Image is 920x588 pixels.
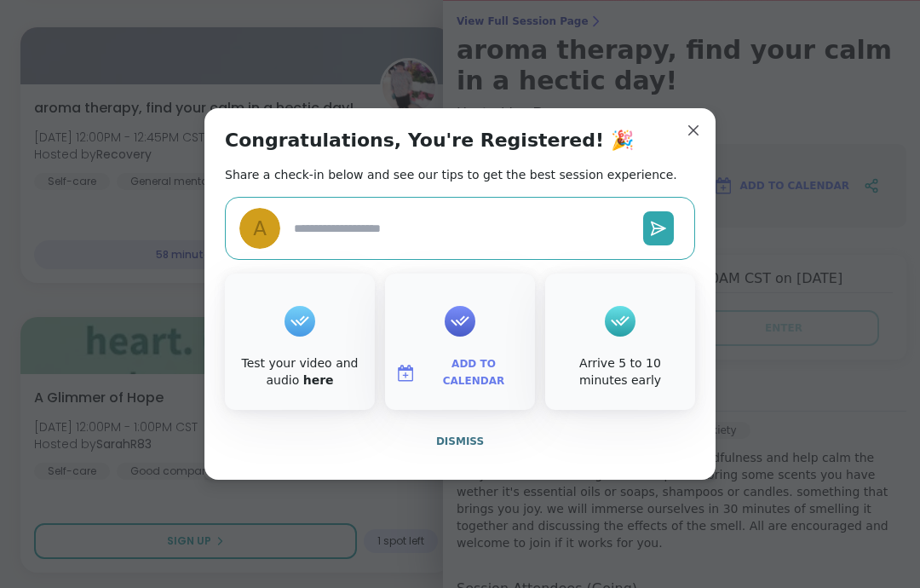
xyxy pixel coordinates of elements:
[303,373,334,387] a: here
[388,355,532,391] button: Add to Calendar
[423,356,525,389] span: Add to Calendar
[549,355,692,389] div: Arrive 5 to 10 minutes early
[225,424,695,459] button: Dismiss
[225,129,634,153] h1: Congratulations, You're Registered! 🎉
[395,363,416,383] img: ShareWell Logomark
[225,166,677,183] h2: Share a check-in below and see our tips to get the best session experience.
[436,435,484,447] span: Dismiss
[228,355,371,389] div: Test your video and audio
[253,214,267,244] span: A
